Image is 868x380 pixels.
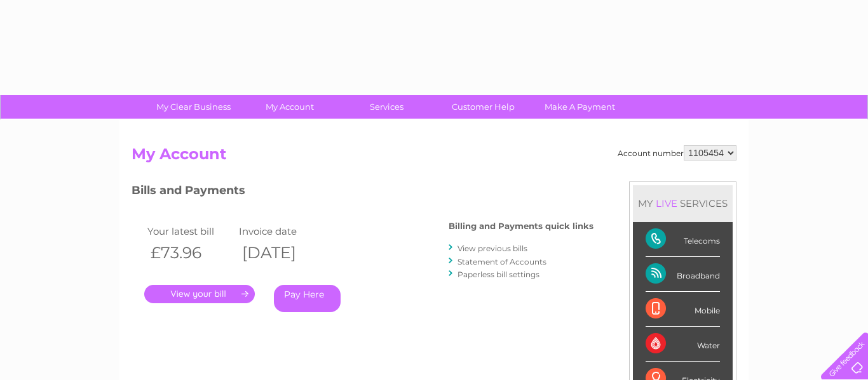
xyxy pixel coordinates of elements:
a: My Clear Business [141,95,246,119]
a: Paperless bill settings [458,270,539,279]
a: Services [334,95,439,119]
th: [DATE] [236,240,327,266]
h4: Billing and Payments quick links [449,221,593,231]
a: Customer Help [431,95,536,119]
a: . [144,285,255,303]
td: Invoice date [236,223,327,240]
div: Mobile [646,292,720,327]
h2: My Account [132,145,736,169]
a: Pay Here [274,285,341,312]
a: Make A Payment [527,95,632,119]
a: Statement of Accounts [458,257,546,266]
div: Broadband [646,257,720,292]
div: LIVE [653,197,680,209]
td: Your latest bill [144,223,236,240]
a: View previous bills [458,244,527,253]
a: My Account [238,95,342,119]
div: MY SERVICES [633,185,733,221]
div: Account number [618,145,736,161]
div: Water [646,327,720,362]
th: £73.96 [144,240,236,266]
div: Telecoms [646,222,720,257]
h3: Bills and Payments [132,181,593,204]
